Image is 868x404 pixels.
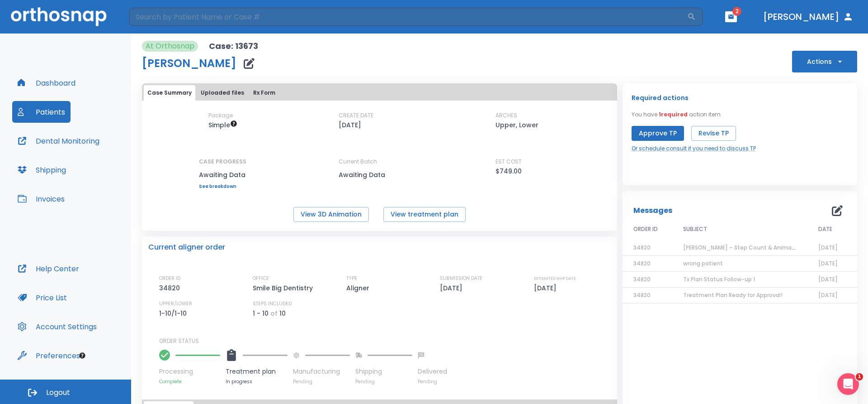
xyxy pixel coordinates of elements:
p: At Orthosnap [146,41,194,52]
p: SUBMISSION DATE [440,274,482,283]
p: Aligner [346,283,373,293]
p: $749.00 [495,166,522,177]
p: Current Batch [339,158,420,166]
p: Awaiting Data [339,169,420,180]
span: [PERSON_NAME] – Step Count & Animation Clarification [683,244,839,251]
p: Pending [355,378,412,385]
button: Case Summary [144,85,195,101]
button: Price List [12,287,72,308]
span: Treatment Plan Ready for Approval! [683,291,783,299]
p: STEPS INCLUDED [253,300,292,308]
button: Actions [792,51,857,72]
button: Account Settings [12,316,102,337]
span: 1 required [659,111,688,118]
span: 34820 [633,275,651,283]
button: Invoices [12,188,70,210]
button: Rx Form [250,85,279,101]
p: Required actions [632,92,689,103]
div: Tooltip anchor [78,351,86,360]
div: tabs [144,85,615,101]
p: OFFICE [253,274,269,283]
p: In progress [226,378,288,385]
span: SUBJECT [683,225,707,233]
button: Revise TP [691,126,736,141]
p: Manufacturing [293,367,350,376]
p: Pending [293,378,350,385]
p: Pending [418,378,447,385]
span: DATE [818,225,832,233]
p: ORDER STATUS [159,337,611,345]
p: of [270,308,278,319]
span: 2 [732,7,741,16]
button: Help Center [12,258,85,279]
span: Logout [46,388,70,398]
img: Orthosnap [11,7,107,26]
p: Current aligner order [148,242,225,253]
span: 34820 [633,291,651,299]
p: ESTIMATED SHIP DATE [534,274,576,283]
p: Processing [159,367,220,376]
p: ORDER ID [159,274,180,283]
p: 1-10/1-10 [159,308,190,319]
button: Approve TP [632,126,684,141]
h1: [PERSON_NAME] [142,58,236,69]
span: [DATE] [818,275,838,283]
p: Awaiting Data [199,169,246,180]
p: Treatment plan [226,367,288,376]
button: Uploaded files [197,85,248,101]
button: Dashboard [12,72,81,94]
a: Or schedule consult if you need to discuss TP [632,144,756,153]
button: Dental Monitoring [12,130,105,152]
p: 1 - 10 [253,308,269,319]
p: [DATE] [339,120,361,130]
span: Up to 10 steps (20 aligners) [208,120,237,130]
p: Smile Big Dentistry [253,283,316,293]
span: [DATE] [818,291,838,299]
button: View 3D Animation [293,207,369,222]
button: Shipping [12,159,71,181]
p: You have action item [632,111,721,119]
span: 34820 [633,244,651,251]
span: wrong patient [683,260,723,267]
p: Messages [633,205,672,216]
span: Tx Plan Status Follow-up 1 [683,275,755,283]
a: See breakdown [199,184,246,189]
span: 1 [856,373,863,380]
p: EST COST [495,158,522,166]
p: Upper, Lower [495,120,538,130]
button: Preferences [12,345,85,366]
p: TYPE [346,274,357,283]
p: Case: 13673 [209,41,258,52]
p: 34820 [159,283,183,293]
span: ORDER ID [633,225,658,233]
iframe: Intercom live chat [837,373,859,395]
p: [DATE] [534,283,560,293]
p: Complete [159,378,220,385]
p: Package [208,111,233,120]
span: [DATE] [818,260,838,267]
p: Delivered [418,367,447,376]
p: CASE PROGRESS [199,158,246,166]
button: Patients [12,101,71,123]
p: UPPER/LOWER [159,300,192,308]
button: View treatment plan [383,207,466,222]
p: CREATE DATE [339,111,373,120]
button: [PERSON_NAME] [759,9,857,25]
span: 34820 [633,260,651,267]
p: Shipping [355,367,412,376]
p: 10 [279,308,286,319]
input: Search by Patient Name or Case # [129,8,687,26]
span: [DATE] [818,244,838,251]
p: [DATE] [440,283,466,293]
p: ARCHES [495,111,517,120]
